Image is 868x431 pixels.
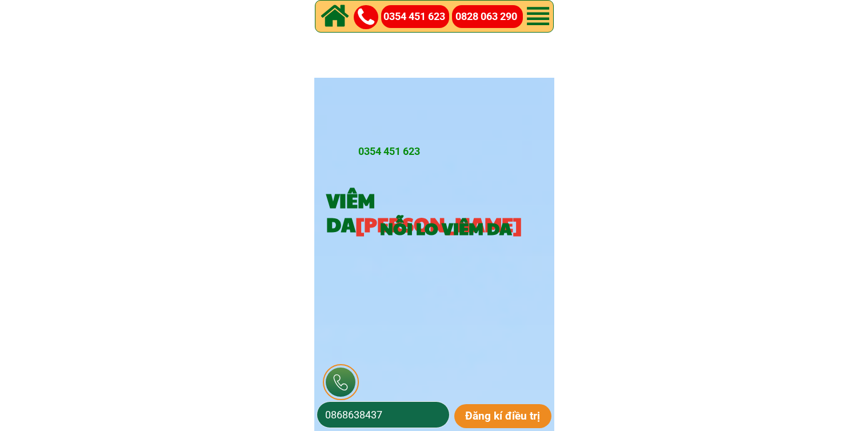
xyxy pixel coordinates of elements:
a: 0354 451 623 [358,143,473,160]
p: Đăng kí điều trị [454,404,552,428]
a: 0354 451 623 [383,9,451,25]
span: [PERSON_NAME] [355,210,522,238]
input: Số điện thoại [322,402,444,428]
h3: NỖI LO VIÊM DA [380,218,578,238]
a: 0828 063 290 [455,9,523,25]
h3: VIÊM DA [326,188,567,236]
